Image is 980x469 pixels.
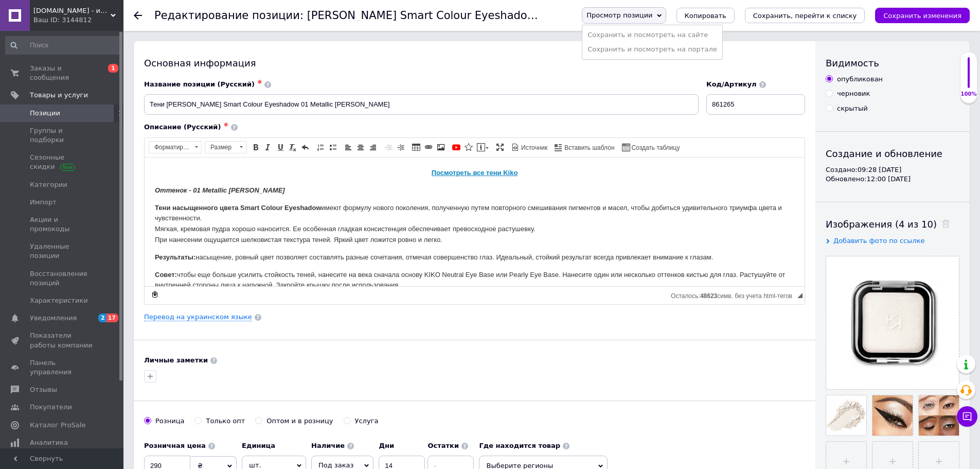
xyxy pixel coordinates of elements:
span: Заказы и сообщения [30,64,95,82]
div: опубликован [837,75,883,84]
span: Название позиции (Русский) [144,80,255,88]
div: Создано: 09:28 [DATE] [826,165,959,175]
div: Только опт [206,416,245,426]
a: Изображение [435,142,447,153]
button: Сохранить, перейти к списку [745,8,865,23]
a: Вставить/Редактировать ссылку (Ctrl+L) [423,142,434,153]
span: Позиции [30,109,60,118]
span: Flawless.com.ua - интернет-магазин профессиональной косметики [33,6,111,15]
a: Уменьшить отступ [383,142,394,153]
span: Размер [205,142,236,153]
span: Отзывы [30,385,57,394]
strong: Результаты: [10,96,51,103]
span: 48623 [700,292,717,300]
div: скрытый [837,104,868,113]
button: Копировать [676,8,735,23]
span: Характеристики [30,296,88,305]
span: Покупатели [30,403,72,412]
a: Вставить шаблон [553,142,616,153]
div: Услуга [355,416,379,426]
b: Единица [242,442,275,449]
em: Оттенок - 01 Metallic [PERSON_NAME] [10,29,140,37]
span: Категории [30,180,67,189]
span: Форматирование [149,142,191,153]
a: Сделать резервную копию сейчас [149,289,161,300]
span: Описание (Русский) [144,123,221,131]
span: 17 [106,314,118,322]
span: 1 [108,64,118,73]
span: Удаленные позиции [30,242,95,260]
a: Убрать форматирование [287,142,298,153]
b: Наличие [311,442,345,449]
a: Размер [205,141,246,153]
input: Поиск [5,36,121,55]
span: ✱ [257,79,262,85]
span: Уведомления [30,314,77,323]
span: Копировать [685,12,726,20]
span: Вставить шаблон [563,144,614,152]
span: Восстановление позиций [30,269,95,288]
a: Создать таблицу [620,142,682,153]
span: Панель управления [30,358,95,377]
a: Посмотреть все тени Kiko [287,11,373,19]
span: Группы и подборки [30,126,95,145]
span: Акции и промокоды [30,215,95,234]
span: Сезонные скидки [30,153,95,171]
a: Вставить иконку [463,142,474,153]
a: По центру [355,142,366,153]
button: Сохранить изменения [875,8,970,23]
p: чтобы еще больше усилить стойкость теней, нанесите на века сначала основу KIKO Neutral Eye Base и... [10,112,650,134]
div: Видимость [826,57,959,70]
div: 100% Качество заполнения [960,51,977,103]
i: Сохранить изменения [883,12,961,20]
a: Вставить сообщение [475,142,490,153]
div: черновик [837,89,870,98]
div: Оптом и в розницу [266,416,333,426]
span: Создать таблицу [630,144,680,152]
a: Вставить / удалить маркированный список [327,142,338,153]
div: Подсчет символов [671,290,797,300]
span: Товары и услуги [30,91,88,100]
p: имеют формулу нового поколения, полученную путем повторного смешивания пигментов и масел, чтобы д... [10,45,650,88]
span: Код/Артикул [706,80,757,88]
span: Под заказ [318,461,353,469]
span: Показатели работы компании [30,331,95,350]
a: Подчеркнутый (Ctrl+U) [275,142,286,153]
span: Каталог ProSale [30,421,85,430]
a: Форматирование [149,141,202,153]
a: Добавить видео с YouTube [451,142,462,153]
span: Добавить фото по ссылке [833,237,925,245]
span: Перетащите для изменения размера [797,293,803,298]
div: Вернуться назад [134,11,142,20]
strong: Тени насыщенного цвета Smart Colour Eyeshadow [10,46,177,54]
strong: Совет: [10,113,32,121]
label: Дни [379,441,422,450]
a: Источник [510,142,549,153]
input: Например, H&M женское платье зеленое 38 размер вечернее макси с блестками [144,94,699,115]
a: Развернуть [494,142,506,153]
b: Где находится товар [479,442,560,449]
div: Обновлено: 12:00 [DATE] [826,175,959,184]
div: Создание и обновление [826,147,959,160]
i: Сохранить, перейти к списку [753,12,857,20]
p: насыщение, ровный цвет позволяет составлять разные сочетания, отмечая совершенство глаз. Идеальны... [10,95,650,106]
a: Таблица [411,142,422,153]
div: Ваш ID: 3144812 [33,15,123,25]
span: Импорт [30,198,57,207]
b: Розничная цена [144,442,206,449]
iframe: Визуальный текстовый редактор, A8DF2494-21EF-4F50-92B1-DB91E7D36619 [145,158,805,286]
span: Источник [520,144,547,152]
span: Аналитика [30,438,68,447]
a: Курсив (Ctrl+I) [262,142,274,153]
b: Остатки [427,442,459,449]
a: Полужирный (Ctrl+B) [250,142,261,153]
b: Личные заметки [144,356,208,364]
div: 100% [960,91,977,98]
span: ✱ [223,121,228,128]
h1: Редактирование позиции: Тени Kiko Milano Smart Colour Eyeshadow 01 Metallic Rosy White [154,9,691,22]
span: Просмотр позиции [586,11,652,19]
a: Перевод на украинском языке [144,313,252,321]
div: Розница [155,416,184,426]
a: Вставить / удалить нумерованный список [315,142,326,153]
